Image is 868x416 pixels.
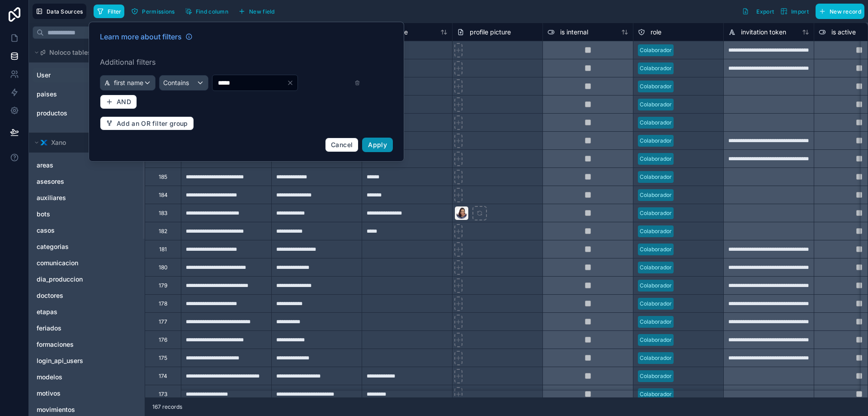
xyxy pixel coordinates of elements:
[640,318,672,326] div: Colaborador
[37,307,57,316] span: etapas
[33,207,141,221] div: bots
[37,71,51,80] span: User
[37,258,78,268] span: comunicacion
[37,405,119,414] a: movimientos
[159,210,167,217] div: 183
[37,193,119,202] a: auxiliares
[640,100,672,109] div: Colaborador
[640,372,672,380] div: Colaborador
[831,28,856,37] span: is active
[196,8,228,15] span: Find column
[287,79,297,86] button: Clear
[640,263,672,272] div: Colaborador
[159,373,167,380] div: 174
[651,28,661,37] span: role
[777,4,812,19] button: Import
[640,245,672,253] div: Colaborador
[163,78,189,87] span: Contains
[37,389,119,398] a: motivos
[128,5,178,18] button: Permissions
[33,321,141,335] div: feriados
[325,138,359,152] button: Cancel
[640,191,672,199] div: Colaborador
[33,87,141,101] div: paises
[100,31,193,42] a: Learn more about filters
[37,210,50,219] span: bots
[470,28,511,37] span: profile picture
[37,226,119,235] a: casos
[33,174,141,189] div: asesores
[33,68,141,82] div: User
[159,246,167,253] div: 181
[33,288,141,303] div: doctores
[37,210,119,219] a: bots
[640,336,672,344] div: Colaborador
[640,119,672,127] div: Colaborador
[37,71,110,80] a: User
[37,161,53,170] span: areas
[37,109,67,118] span: productos
[37,291,63,300] span: doctores
[362,138,393,152] button: Apply
[159,191,168,199] div: 184
[37,226,55,235] span: casos
[100,75,156,91] button: first name
[117,120,188,128] span: Add an OR filter group
[100,95,137,109] button: AND
[37,177,64,186] span: asesores
[128,5,181,18] a: Permissions
[40,139,47,146] img: Xano logo
[33,136,128,149] button: Xano logoXano
[33,305,141,319] div: etapas
[94,5,125,18] button: Filter
[830,8,861,15] span: New record
[51,138,66,147] span: Xano
[37,193,66,202] span: auxiliares
[159,391,167,398] div: 173
[117,98,131,106] span: AND
[640,82,672,91] div: Colaborador
[37,373,62,382] span: modelos
[152,403,182,411] span: 167 records
[33,46,136,59] button: Noloco tables
[640,354,672,362] div: Colaborador
[159,228,167,235] div: 182
[33,354,141,368] div: login_api_users
[159,173,167,181] div: 185
[108,8,122,15] span: Filter
[37,356,83,365] span: login_api_users
[100,116,194,131] button: Add an OR filter group
[640,155,672,163] div: Colaborador
[37,242,69,251] span: categorias
[33,272,141,287] div: dia_produccion
[37,307,119,316] a: etapas
[33,386,141,401] div: motivos
[159,354,167,362] div: 175
[159,282,167,289] div: 179
[37,109,110,118] a: productos
[114,78,143,87] span: first name
[37,90,57,99] span: paises
[33,256,141,270] div: comunicacion
[640,282,672,290] div: Colaborador
[159,336,167,344] div: 176
[37,275,119,284] a: dia_produccion
[182,5,231,18] button: Find column
[791,8,809,15] span: Import
[640,300,672,308] div: Colaborador
[142,8,175,15] span: Permissions
[812,4,864,19] a: New record
[49,48,91,57] span: Noloco tables
[741,28,786,37] span: invitation token
[33,4,86,19] button: Data Sources
[159,300,167,307] div: 178
[33,239,141,254] div: categorias
[37,275,83,284] span: dia_produccion
[33,370,141,384] div: modelos
[640,137,672,145] div: Colaborador
[37,324,61,333] span: feriados
[159,264,168,271] div: 180
[816,4,864,19] button: New record
[368,141,387,148] span: Apply
[37,324,119,333] a: feriados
